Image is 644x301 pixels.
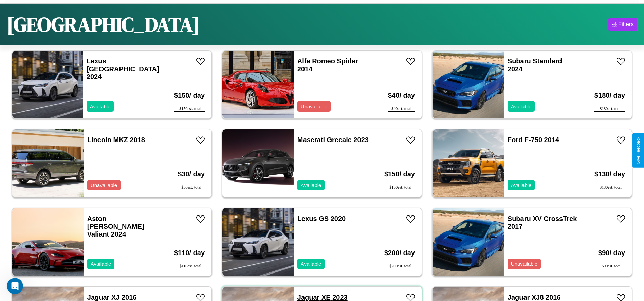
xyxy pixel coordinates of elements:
[508,294,561,301] a: Jaguar XJ8 2016
[618,21,634,28] div: Filters
[511,181,532,190] p: Available
[297,57,358,73] a: Alfa Romeo Spider 2014
[91,259,111,268] p: Available
[508,215,577,230] a: Subaru XV CrossTrek 2017
[87,215,144,238] a: Aston [PERSON_NAME] Valiant 2024
[178,185,205,190] div: $ 30 est. total
[301,102,327,111] p: Unavailable
[7,278,23,294] iframe: Intercom live chat
[91,181,117,190] p: Unavailable
[87,57,159,80] a: Lexus [GEOGRAPHIC_DATA] 2024
[388,85,415,106] h3: $ 40 / day
[297,294,348,301] a: Jaguar XE 2023
[174,242,205,264] h3: $ 110 / day
[508,57,562,73] a: Subaru Standard 2024
[301,259,321,268] p: Available
[174,85,205,106] h3: $ 150 / day
[384,242,415,264] h3: $ 200 / day
[598,242,625,264] h3: $ 90 / day
[174,106,205,112] div: $ 150 est. total
[178,164,205,185] h3: $ 30 / day
[7,11,200,38] h1: [GEOGRAPHIC_DATA]
[384,264,415,269] div: $ 200 est. total
[90,102,111,111] p: Available
[87,294,137,301] a: Jaguar XJ 2016
[608,18,637,31] button: Filters
[594,185,625,190] div: $ 130 est. total
[384,185,415,190] div: $ 150 est. total
[87,136,145,144] a: Lincoln MKZ 2018
[594,85,625,106] h3: $ 180 / day
[301,181,321,190] p: Available
[297,215,346,222] a: Lexus GS 2020
[594,106,625,112] div: $ 180 est. total
[594,164,625,185] h3: $ 130 / day
[511,259,537,268] p: Unavailable
[388,106,415,112] div: $ 40 est. total
[174,264,205,269] div: $ 110 est. total
[508,136,559,144] a: Ford F-750 2014
[297,136,369,144] a: Maserati Grecale 2023
[598,264,625,269] div: $ 90 est. total
[384,164,415,185] h3: $ 150 / day
[511,102,532,111] p: Available
[636,137,641,164] div: Give Feedback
